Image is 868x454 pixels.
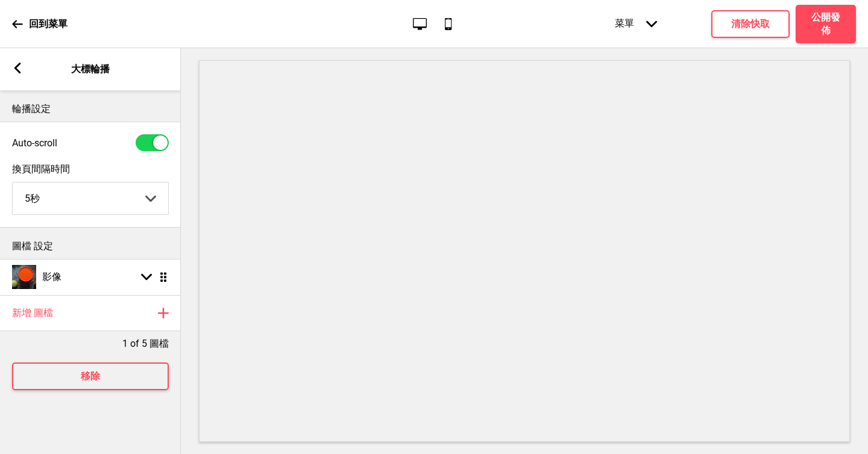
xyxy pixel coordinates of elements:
[12,163,169,176] label: 換頁間隔時間
[808,11,844,37] h4: 公開發佈
[12,137,57,149] label: Auto-scroll
[731,17,770,31] h4: 清除快取
[12,8,68,40] a: 回到菜單
[12,102,169,116] p: 輪播設定
[81,370,100,383] h4: 移除
[12,306,53,320] h4: 新增 圖檔
[12,240,169,253] p: 圖檔 設定
[122,337,169,350] p: 1 of 5 圖檔
[711,10,790,38] button: 清除快取
[12,362,169,390] button: 移除
[29,17,68,31] p: 回到菜單
[796,5,856,43] button: 公開發佈
[71,63,110,76] p: 大標輪播
[42,270,61,284] h4: 影像
[603,5,669,42] div: 菜單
